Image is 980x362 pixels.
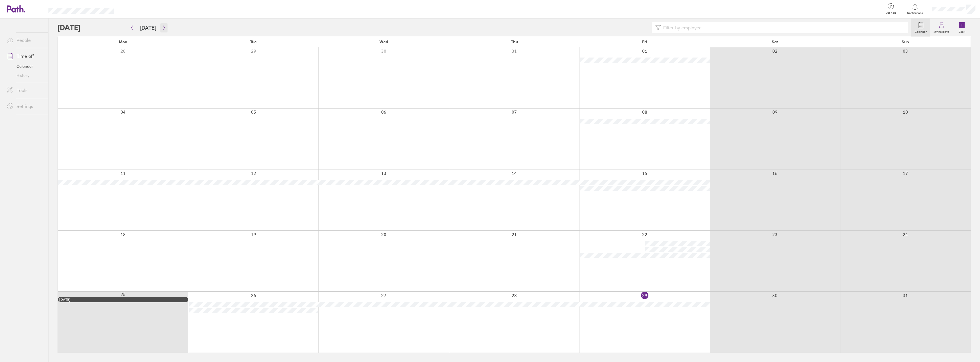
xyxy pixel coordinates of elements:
[906,3,924,15] a: Notifications
[379,40,388,44] span: Wed
[902,40,909,44] span: Sun
[911,28,930,34] label: Calendar
[955,28,969,34] label: Book
[911,19,930,37] a: Calendar
[136,23,161,32] button: [DATE]
[882,11,900,15] span: Get help
[930,28,953,34] label: My holidays
[2,101,48,112] a: Settings
[953,19,971,37] a: Book
[772,40,778,44] span: Sat
[511,40,518,44] span: Thu
[2,62,48,71] a: Calendar
[2,85,48,96] a: Tools
[59,298,187,302] div: [DATE]
[661,22,905,33] input: Filter by employee
[2,50,48,62] a: Time off
[930,19,953,37] a: My holidays
[642,40,647,44] span: Fri
[2,34,48,46] a: People
[2,71,48,80] a: History
[906,11,924,15] span: Notifications
[119,40,127,44] span: Mon
[250,40,257,44] span: Tue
